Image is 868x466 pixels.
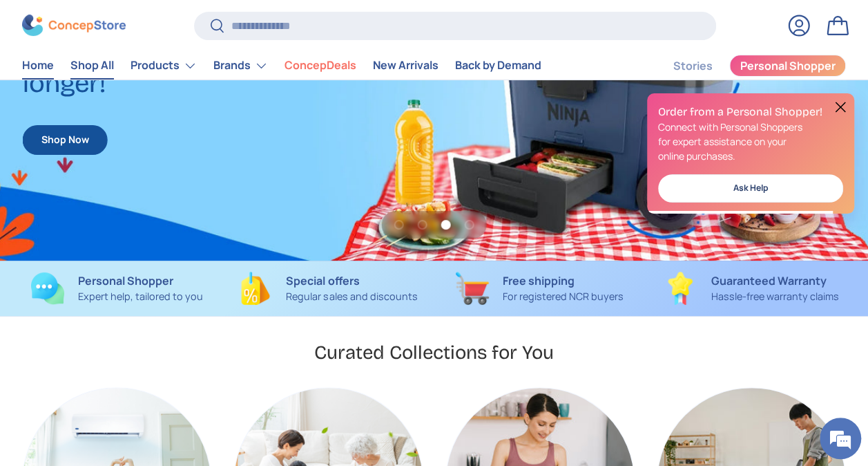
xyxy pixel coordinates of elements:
[286,273,359,288] strong: Special offers
[22,272,211,305] a: Personal Shopper Expert help, tailored to you
[445,272,635,305] a: Free shipping For registered NCR buyers
[711,289,838,304] p: Hassle-free warranty claims
[122,52,205,80] summary: Products
[22,53,54,80] a: Home
[70,53,114,80] a: Shop All
[284,53,356,80] a: ConcepDeals
[78,273,173,288] strong: Personal Shopper
[658,104,843,120] h2: Order from a Personal Shopper!
[729,55,846,77] a: Personal Shopper
[373,53,438,80] a: New Arrivals
[658,120,843,163] p: Connect with Personal Shoppers for expert assistance on your online purchases.
[657,272,846,305] a: Guaranteed Warranty Hassle-free warranty claims
[455,53,541,80] a: Back by Demand
[740,61,836,72] span: Personal Shopper
[22,15,126,37] img: ConcepStore
[640,52,846,80] nav: Secondary
[286,289,417,304] p: Regular sales and discounts
[673,53,713,80] a: Stories
[711,273,826,288] strong: Guaranteed Warranty
[23,125,108,155] a: Shop Now
[205,52,276,80] summary: Brands
[503,273,575,288] strong: Free shipping
[314,340,554,365] h2: Curated Collections for You
[78,289,203,304] p: Expert help, tailored to you
[22,52,541,80] nav: Primary
[233,272,423,305] a: Special offers Regular sales and discounts
[503,289,624,304] p: For registered NCR buyers
[658,174,843,203] a: Ask Help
